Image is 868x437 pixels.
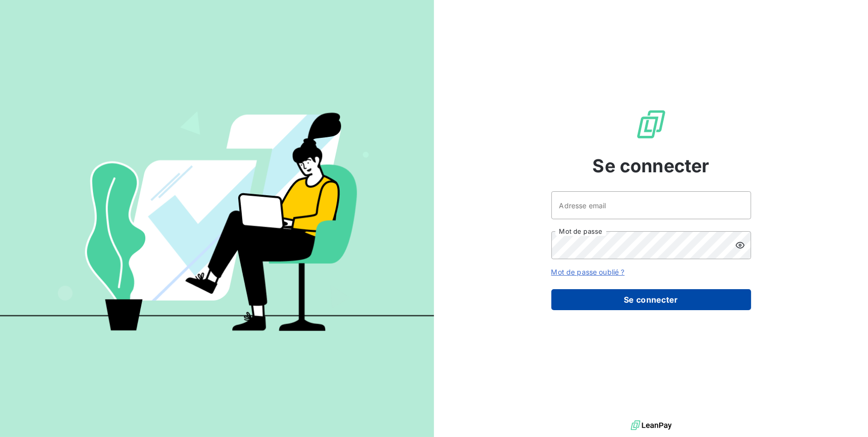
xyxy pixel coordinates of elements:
[551,268,625,276] a: Mot de passe oublié ?
[635,108,667,140] img: Logo LeanPay
[593,152,710,179] span: Se connecter
[631,418,672,433] img: logo
[551,191,751,219] input: placeholder
[551,289,751,310] button: Se connecter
